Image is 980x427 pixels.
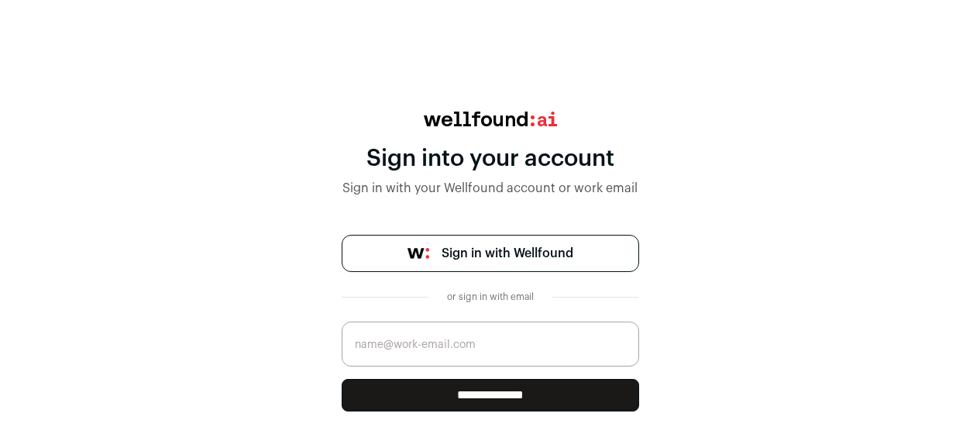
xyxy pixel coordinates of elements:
div: Sign in with your Wellfound account or work email [342,179,639,198]
img: wellfound-symbol-flush-black-fb3c872781a75f747ccb3a119075da62bfe97bd399995f84a933054e44a575c4.png [407,248,429,259]
img: wellfound:ai [424,112,557,126]
input: name@work-email.com [342,322,639,367]
div: or sign in with email [441,291,540,303]
div: Sign into your account [342,145,639,173]
a: Sign in with Wellfound [342,235,639,272]
span: Sign in with Wellfound [442,244,573,263]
